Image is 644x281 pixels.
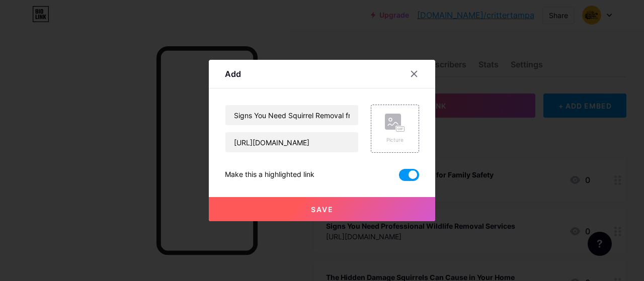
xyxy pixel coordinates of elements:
[311,205,334,214] span: Save
[209,197,435,221] button: Save
[225,132,358,152] input: URL
[385,136,405,144] div: Picture
[225,105,358,125] input: Title
[225,68,241,80] div: Add
[225,169,314,181] div: Make this a highlighted link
